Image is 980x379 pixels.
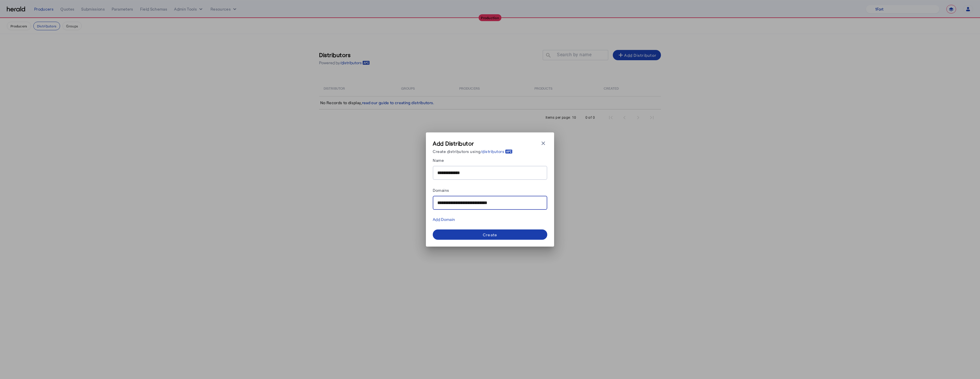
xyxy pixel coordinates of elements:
button: Create [433,229,547,240]
div: Add Domain [433,217,455,222]
div: Create [483,232,497,238]
p: Create distributors using [433,148,513,154]
h3: Add Distributor [433,139,513,147]
a: /distributors [481,148,513,154]
label: Name [433,158,444,163]
label: Domains [433,188,449,193]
